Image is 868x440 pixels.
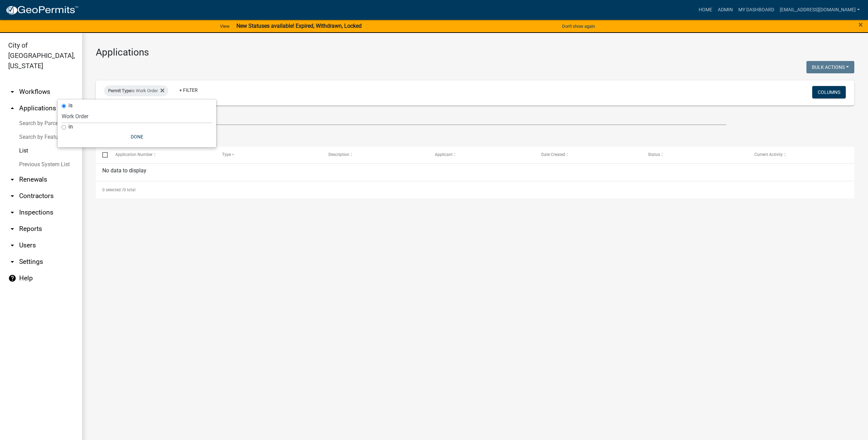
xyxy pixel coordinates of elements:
button: Done [62,131,212,143]
datatable-header-cell: Type [216,147,322,163]
span: 0 selected / [102,187,124,192]
h3: Applications [96,47,854,58]
button: Columns [812,86,846,98]
datatable-header-cell: Description [322,147,428,163]
button: Close [858,21,863,29]
a: Home [696,3,715,16]
i: arrow_drop_down [8,258,16,266]
strong: New Statuses available! Expired, Withdrawn, Locked [236,23,362,29]
datatable-header-cell: Status [642,147,748,163]
i: arrow_drop_down [8,88,16,96]
i: arrow_drop_up [8,104,16,112]
span: Date Created [542,152,566,157]
label: in [68,124,73,130]
div: 0 total [96,181,854,198]
i: arrow_drop_down [8,175,16,184]
i: arrow_drop_down [8,208,16,217]
span: Status [648,152,660,157]
datatable-header-cell: Current Activity [748,147,854,163]
i: help [8,274,16,282]
div: No data to display [96,164,854,181]
span: Type [222,152,231,157]
a: + Filter [174,84,203,96]
a: Admin [715,3,736,16]
span: Permit Type [108,88,131,93]
span: Current Activity [754,152,783,157]
span: × [858,20,863,29]
datatable-header-cell: Applicant [428,147,535,163]
div: is Work Order [104,85,168,96]
span: Applicant [435,152,453,157]
button: Bulk Actions [806,61,854,73]
datatable-header-cell: Select [96,147,109,163]
a: [EMAIL_ADDRESS][DOMAIN_NAME] [777,3,863,16]
button: Don't show again [559,21,598,32]
a: My Dashboard [736,3,777,16]
datatable-header-cell: Application Number [109,147,215,163]
input: Search for applications [96,111,726,125]
i: arrow_drop_down [8,241,16,249]
label: is [68,103,73,108]
a: View [217,21,232,32]
i: arrow_drop_down [8,192,16,200]
span: Application Number [116,152,153,157]
i: arrow_drop_down [8,225,16,233]
datatable-header-cell: Date Created [535,147,641,163]
span: Description [328,152,349,157]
